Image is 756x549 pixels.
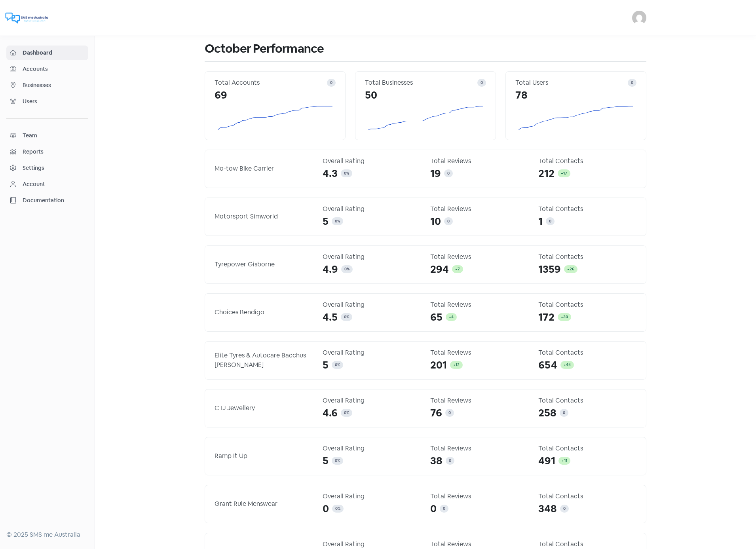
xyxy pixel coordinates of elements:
[430,204,529,214] div: Total Reviews
[323,252,421,262] div: Overall Rating
[561,314,568,319] span: +30
[430,214,441,229] span: 10
[215,78,327,87] div: Total Accounts
[344,266,347,272] span: 0
[323,540,421,549] div: Overall Rating
[215,499,313,509] div: Grant Rule Menswear
[430,540,529,549] div: Total Reviews
[453,362,460,367] span: +12
[365,87,486,103] div: 50
[632,11,646,25] img: User
[344,314,346,319] span: 0
[443,506,445,511] span: 0
[538,262,561,277] span: 1359
[6,78,88,93] a: Businesses
[6,144,88,159] a: Reports
[538,166,555,181] span: 212
[23,164,44,172] div: Settings
[6,161,88,175] a: Settings
[567,266,574,272] span: +26
[549,218,551,224] span: 0
[430,492,529,501] div: Total Reviews
[538,492,637,501] div: Total Contacts
[23,97,85,106] span: Users
[455,266,460,272] span: +7
[323,453,329,469] span: 5
[430,252,529,262] div: Total Reviews
[335,458,337,463] span: 0
[215,403,313,413] div: CTJ Jewellery
[538,357,557,373] span: 654
[538,396,637,405] div: Total Contacts
[335,506,338,511] span: 0
[538,540,637,549] div: Total Contacts
[6,177,88,192] a: Account
[330,80,332,85] span: 0
[347,266,350,272] span: %
[430,310,443,325] span: 65
[449,458,451,463] span: 0
[23,65,85,73] span: Accounts
[538,156,637,166] div: Total Contacts
[430,348,529,357] div: Total Reviews
[346,314,349,319] span: %
[23,148,85,156] span: Reports
[481,80,483,85] span: 0
[215,87,336,103] div: 69
[538,348,637,357] div: Total Contacts
[538,453,555,469] span: 491
[23,49,85,57] span: Dashboard
[344,410,346,415] span: 0
[448,410,451,415] span: 0
[515,78,628,87] div: Total Users
[430,444,529,453] div: Total Reviews
[538,214,543,229] span: 1
[23,180,45,188] div: Account
[323,444,421,453] div: Overall Rating
[447,218,450,224] span: 0
[323,214,329,229] span: 5
[23,81,85,89] span: Businesses
[449,314,454,319] span: +4
[538,501,557,517] span: 348
[323,262,338,277] span: 4.9
[323,357,329,373] span: 5
[346,171,349,176] span: %
[323,204,421,214] div: Overall Rating
[215,308,313,317] div: Choices Bendigo
[205,36,646,61] h1: October Performance
[323,492,421,501] div: Overall Rating
[323,501,329,517] span: 0
[215,351,313,370] div: Elite Tyres & Autocare Bacchus [PERSON_NAME]
[430,300,529,310] div: Total Reviews
[631,80,633,85] span: 0
[335,362,337,367] span: 0
[538,405,557,421] span: 258
[563,410,565,415] span: 0
[538,252,637,262] div: Total Contacts
[344,171,346,176] span: 0
[563,506,566,511] span: 0
[337,458,340,463] span: %
[430,396,529,405] div: Total Reviews
[538,300,637,310] div: Total Contacts
[323,156,421,166] div: Overall Rating
[430,357,447,373] span: 201
[538,204,637,214] div: Total Contacts
[538,310,555,325] span: 172
[323,348,421,357] div: Overall Rating
[323,300,421,310] div: Overall Rating
[430,501,437,517] span: 0
[323,405,338,421] span: 4.6
[323,166,338,181] span: 4.3
[337,362,340,367] span: %
[215,451,313,461] div: Ramp It Up
[515,87,636,103] div: 78
[323,396,421,405] div: Overall Rating
[335,218,337,224] span: 0
[6,94,88,109] a: Users
[215,164,313,173] div: Mo-tow Bike Carrier
[338,506,340,511] span: %
[6,62,88,76] a: Accounts
[430,453,443,469] span: 38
